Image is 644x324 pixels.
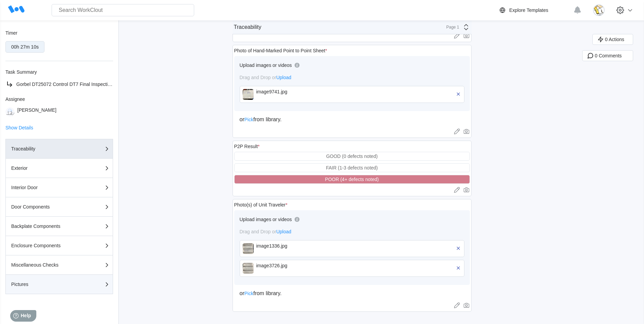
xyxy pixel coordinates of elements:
[442,25,459,30] div: Page 1
[498,6,570,14] a: Explore Templates
[5,107,15,116] img: clout-09.png
[243,243,254,254] img: image1336.jpg
[52,4,194,16] input: Search WorkClout
[5,80,113,88] a: Gorbel DT25072 Control DT7 Final Inspection Task -
[234,24,261,30] div: Traceability
[509,7,548,13] div: Explore Templates
[11,282,79,287] div: Pictures
[5,255,113,275] button: Miscellaneous Checks
[5,30,113,36] div: Timer
[16,82,127,87] span: Gorbel DT25072 Control DT7 Final Inspection Task -
[326,154,378,159] div: GOOD (0 defects noted)
[5,96,113,102] div: Assignee
[5,125,33,130] button: Show Details
[11,224,79,229] div: Backplate Components
[240,229,292,234] span: Drag and Drop or
[11,204,79,209] div: Door Components
[243,263,254,274] img: image3726.jpg
[11,146,79,151] div: Traceability
[243,89,254,100] img: image9741.jpg
[256,263,334,268] div: image3726.jpg
[5,178,113,197] button: Interior Door
[5,197,113,217] button: Door Components
[256,89,334,94] div: image9741.jpg
[256,243,334,249] div: image1336.jpg
[11,44,39,50] div: 00h 27m 10s
[605,37,624,42] span: 0 Actions
[240,217,292,222] div: Upload images or videos
[240,290,464,296] div: or from library.
[582,50,633,61] button: 0 Comments
[234,144,260,149] div: P2P Result
[240,116,464,123] div: or from library.
[5,69,113,75] div: Task Summary
[325,177,379,182] div: POOR (4+ defects noted)
[234,202,288,208] div: Photo(s) of Unit Traveler
[11,263,79,267] div: Miscellaneous Checks
[5,217,113,236] button: Backplate Components
[276,229,291,234] span: Upload
[5,159,113,178] button: Exterior
[244,291,253,296] span: Pick
[11,243,79,248] div: Enclosure Components
[240,75,292,80] span: Drag and Drop or
[276,75,291,80] span: Upload
[5,275,113,294] button: Pictures
[240,62,292,68] div: Upload images or videos
[11,166,79,170] div: Exterior
[593,4,605,16] img: download.jpg
[17,107,56,116] div: [PERSON_NAME]
[5,236,113,255] button: Enclosure Components
[592,34,633,45] button: 0 Actions
[11,185,79,190] div: Interior Door
[595,53,622,58] span: 0 Comments
[5,139,113,159] button: Traceability
[244,117,253,122] span: Pick
[234,48,327,53] div: Photo of Hand-Marked Point to Point Sheet
[326,165,378,170] div: FAIR (1-3 defects noted)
